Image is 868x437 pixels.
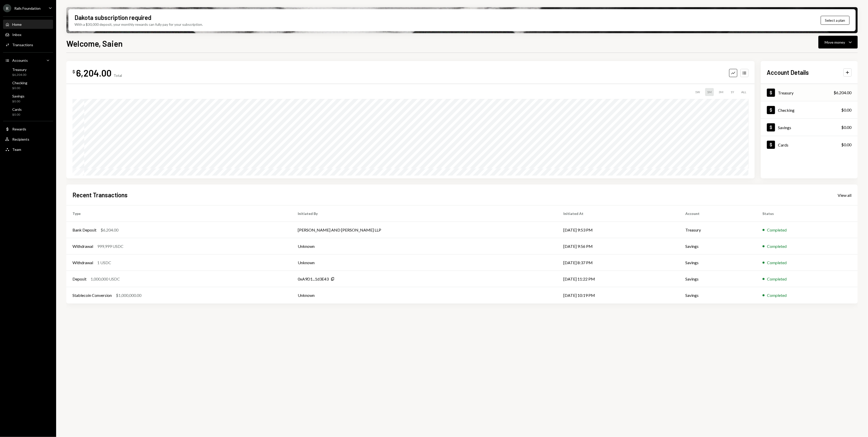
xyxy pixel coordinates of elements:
a: Accounts [3,56,53,65]
div: Treasury [12,67,27,72]
div: Completed [767,260,787,266]
a: Cards$0.00 [3,106,53,118]
div: Withdrawal [72,243,93,249]
div: Cards [778,142,789,147]
div: Team [12,147,21,152]
div: Savings [12,94,24,98]
td: Savings [679,287,757,304]
h2: Recent Transactions [72,191,128,199]
div: R [3,4,11,12]
div: View all [838,193,852,198]
div: Dakota subscription required [75,13,151,22]
div: $0.00 [12,86,27,90]
div: Checking [778,108,795,113]
div: With a $30,000 deposit, your monthly rewards can fully pay for your subscription. [75,22,203,27]
th: Type [66,205,292,222]
h1: Welcome, Saien [66,38,123,48]
div: $6,204.00 [101,227,118,233]
div: $ [72,69,75,74]
td: Savings [679,254,757,271]
div: $0.00 [841,142,852,148]
div: Checking [12,81,27,85]
div: Completed [767,276,787,282]
a: View all [838,192,852,198]
div: Completed [767,227,787,233]
td: [DATE] 11:22 PM [557,271,679,287]
td: Savings [679,271,757,287]
button: Select a plan [821,16,850,25]
div: ALL [739,88,749,96]
div: $0.00 [841,107,852,113]
div: Rails Foundation [14,6,41,10]
div: Total [114,73,122,78]
a: Checking$0.00 [3,79,53,91]
a: Savings$0.00 [761,119,858,136]
div: 1,000,000 USDC [91,276,120,282]
td: Unknown [292,238,557,254]
a: Inbox [3,30,53,39]
td: Savings [679,238,757,254]
div: Home [12,22,22,27]
h2: Account Details [767,68,809,77]
div: $1,000,000.00 [116,292,141,298]
td: [DATE] 9:53 PM [557,222,679,238]
a: Home [3,20,53,29]
td: [DATE] 9:56 PM [557,238,679,254]
td: [PERSON_NAME] AND [PERSON_NAME] LLP [292,222,557,238]
td: Unknown [292,287,557,304]
div: 0xA9D1...1d3E43 [298,276,329,282]
div: $0.00 [841,124,852,130]
th: Initiated At [557,205,679,222]
div: Withdrawal [72,260,93,266]
th: Status [757,205,858,222]
a: Team [3,145,53,154]
td: Unknown [292,254,557,271]
a: Recipients [3,135,53,144]
div: $0.00 [12,99,24,104]
a: Rewards [3,124,53,133]
th: Account [679,205,757,222]
td: [DATE] 10:19 PM [557,287,679,304]
div: 3M [717,88,726,96]
a: Savings$0.00 [3,92,53,105]
div: Inbox [12,32,21,37]
div: 999,999 USDC [97,243,123,249]
div: Move money [825,40,845,45]
a: Checking$0.00 [761,101,858,118]
div: Stablecoin Conversion [72,292,112,298]
div: Recipients [12,137,29,141]
a: Treasury$6,204.00 [3,66,53,78]
div: $6,204.00 [834,90,852,96]
div: 1Y [729,88,736,96]
th: Initiated By [292,205,557,222]
div: Bank Deposit [72,227,96,233]
a: Cards$0.00 [761,136,858,153]
div: Transactions [12,43,33,47]
div: Deposit [72,276,86,282]
div: 1 USDC [97,260,111,266]
a: Transactions [3,40,53,49]
div: $6,204.00 [12,73,27,77]
div: Cards [12,107,22,112]
div: Savings [778,125,791,130]
div: $0.00 [12,113,22,117]
div: 1M [705,88,714,96]
div: Completed [767,243,787,249]
a: Treasury$6,204.00 [761,84,858,101]
div: 6,204.00 [76,67,111,79]
div: Treasury [778,90,794,95]
div: Completed [767,292,787,298]
td: [DATE] 8:37 PM [557,254,679,271]
td: Treasury [679,222,757,238]
button: Move money [819,36,858,48]
div: 1W [693,88,702,96]
div: Rewards [12,127,26,131]
div: Accounts [12,58,28,63]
